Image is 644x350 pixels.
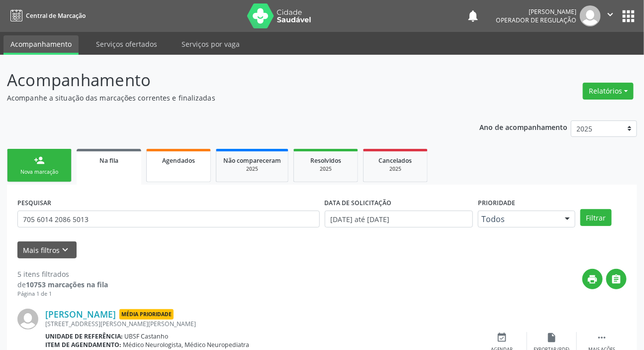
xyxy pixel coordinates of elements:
span: Cancelados [379,156,412,165]
i:  [611,274,622,285]
span: Média Prioridade [119,309,174,320]
label: DATA DE SOLICITAÇÃO [325,195,392,211]
label: PESQUISAR [17,195,51,211]
input: Selecione um intervalo [325,211,473,228]
div: de [17,279,108,290]
label: Prioridade [478,195,515,211]
a: [PERSON_NAME] [45,309,116,320]
i: keyboard_arrow_down [60,244,71,255]
img: img [580,5,601,26]
button: Mais filtroskeyboard_arrow_down [17,241,77,259]
span: Agendados [162,156,195,165]
span: Operador de regulação [496,16,576,24]
a: Central de Marcação [7,7,86,24]
p: Acompanhamento [7,68,448,93]
p: Ano de acompanhamento [479,120,567,133]
a: Serviços ofertados [89,35,164,53]
div: 5 itens filtrados [17,269,108,279]
i:  [596,332,607,343]
b: Unidade de referência: [45,332,123,341]
button:  [601,5,620,26]
a: Serviços por vaga [175,35,247,53]
p: Acompanhe a situação das marcações correntes e finalizadas [7,93,448,103]
i:  [605,9,616,20]
strong: 10753 marcações na fila [26,280,108,289]
input: Nome, CNS [17,211,320,228]
span: Médico Neurologista, Médico Neuropediatra [123,341,250,349]
button: notifications [466,9,480,23]
b: Item de agendamento: [45,341,121,349]
button: Filtrar [580,209,612,226]
img: img [17,309,38,330]
button:  [606,269,627,289]
div: [PERSON_NAME] [496,7,576,16]
div: [STREET_ADDRESS][PERSON_NAME][PERSON_NAME] [45,320,477,328]
i: print [587,274,598,285]
span: Resolvidos [310,156,341,165]
span: UBSF Castanho [125,332,169,341]
span: Na fila [99,156,118,165]
a: Acompanhamento [3,35,79,55]
i: event_available [497,332,508,343]
span: Central de Marcação [26,11,86,20]
div: person_add [34,155,45,166]
div: 2025 [370,165,420,173]
button: print [582,269,603,289]
span: Todos [481,214,555,224]
span: Não compareceram [223,156,281,165]
div: Nova marcação [14,168,64,176]
div: Página 1 de 1 [17,290,108,298]
div: 2025 [301,165,351,173]
button: apps [620,7,637,25]
i: insert_drive_file [547,332,557,343]
div: 2025 [223,165,281,173]
button: Relatórios [583,83,634,100]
